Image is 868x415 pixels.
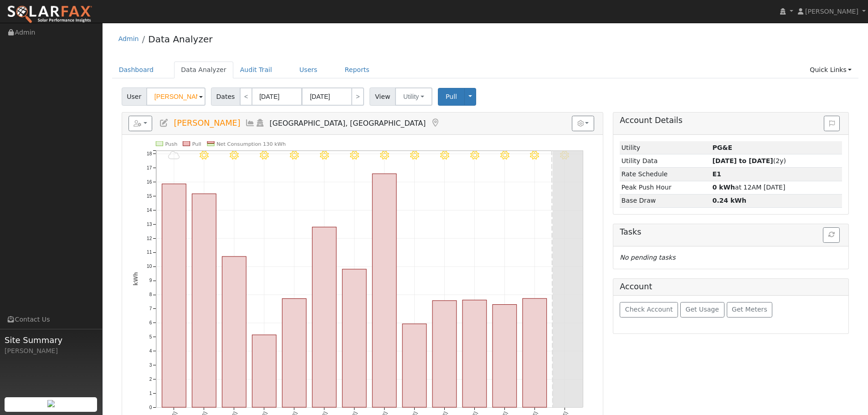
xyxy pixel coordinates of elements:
a: Users [293,61,324,78]
i: 9/25 - Clear [440,151,449,160]
text: Net Consumption 130 kWh [216,141,286,147]
button: Issue History [824,116,840,131]
img: retrieve [47,400,55,407]
span: [PERSON_NAME] [805,8,858,15]
i: 9/20 - Clear [290,151,299,160]
i: 9/26 - Clear [470,151,479,160]
td: at 12AM [DATE] [711,181,842,194]
text: Pull [192,141,201,147]
span: Check Account [625,306,673,313]
a: Quick Links [803,61,858,78]
h5: Account Details [620,116,842,125]
rect: onclick="" [312,227,336,408]
i: 9/16 - Cloudy [168,151,180,160]
rect: onclick="" [192,194,216,408]
rect: onclick="" [222,256,246,407]
td: Utility [620,141,711,154]
strong: [DATE] to [DATE] [712,157,773,164]
a: Admin [118,35,139,42]
td: Peak Push Hour [620,181,711,194]
i: 9/17 - Clear [200,151,209,160]
td: Utility Data [620,154,711,168]
button: Pull [438,88,465,106]
text: 12 [147,236,152,241]
i: 9/27 - MostlyClear [500,151,509,160]
a: Login As (last Never) [255,118,265,128]
text: 6 [149,320,152,325]
rect: onclick="" [462,300,487,408]
text: 5 [149,334,152,339]
span: Site Summary [5,334,98,346]
strong: 0 kWh [712,184,735,191]
text: 17 [147,165,152,170]
i: 9/23 - Clear [380,151,389,160]
span: [GEOGRAPHIC_DATA], [GEOGRAPHIC_DATA] [270,119,426,128]
a: Reports [338,61,376,78]
strong: R [712,170,721,178]
i: 9/24 - Clear [410,151,419,160]
h5: Account [620,282,652,291]
div: [PERSON_NAME] [5,346,98,356]
strong: ID: 17349822, authorized: 09/30/25 [712,144,732,151]
a: Map [430,118,440,128]
text: 16 [147,179,152,184]
text: 7 [149,307,152,312]
button: Utility [395,87,432,106]
span: [PERSON_NAME] [174,118,240,128]
text: 8 [149,292,152,297]
a: Data Analyzer [174,61,233,78]
a: < [240,87,252,106]
text: 11 [147,250,152,255]
span: User [122,87,147,106]
h5: Tasks [620,227,842,237]
i: 9/21 - Clear [320,151,329,160]
a: Edit User (38085) [159,118,169,128]
span: Dates [211,87,240,106]
a: Multi-Series Graph [245,118,255,128]
text: kWh [133,272,139,286]
text: 15 [147,194,152,199]
button: Get Meters [727,302,773,318]
button: Get Usage [680,302,724,318]
rect: onclick="" [432,301,457,407]
a: > [351,87,364,106]
a: Audit Trail [233,61,279,78]
rect: onclick="" [402,324,426,407]
span: Get Usage [686,306,719,313]
button: Refresh [823,227,840,243]
strong: 0.24 kWh [712,197,746,204]
text: 4 [149,348,152,354]
rect: onclick="" [252,335,276,407]
text: 9 [149,278,152,283]
rect: onclick="" [282,299,306,408]
text: 10 [147,264,152,269]
rect: onclick="" [342,269,366,407]
rect: onclick="" [523,299,547,408]
td: Base Draw [620,194,711,207]
i: No pending tasks [620,254,675,261]
text: 3 [149,363,152,368]
text: 13 [147,222,152,227]
text: Push [165,141,177,147]
span: (2y) [712,157,786,164]
a: Data Analyzer [148,34,212,45]
text: 1 [149,391,152,396]
i: 9/22 - Clear [350,151,359,160]
text: 18 [147,151,152,156]
a: Dashboard [112,61,161,78]
i: 9/28 - MostlyClear [530,151,539,160]
span: Pull [446,93,457,100]
rect: onclick="" [372,174,396,408]
img: SolarFax [7,5,92,24]
i: 9/18 - Clear [230,151,239,160]
span: View [370,87,395,106]
td: Rate Schedule [620,168,711,181]
text: 0 [149,405,152,410]
input: Select a User [146,87,205,106]
text: 2 [149,377,152,382]
span: Get Meters [732,306,767,313]
text: 14 [147,208,152,213]
button: Check Account [620,302,678,318]
i: 9/19 - Clear [260,151,269,160]
rect: onclick="" [162,184,186,408]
